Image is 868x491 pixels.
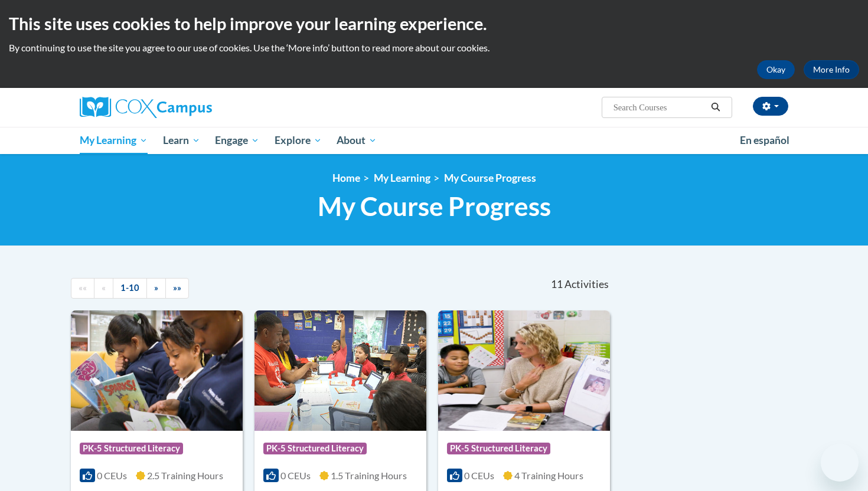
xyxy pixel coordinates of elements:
[254,310,426,431] img: Course Logo
[337,133,377,148] span: About
[173,283,181,293] span: »»
[707,100,725,114] button: Search
[757,60,795,79] button: Okay
[444,172,536,184] a: My Course Progress
[113,278,147,299] a: 1-10
[80,443,183,454] span: PK-5 Structured Literacy
[79,283,87,293] span: ««
[804,60,859,79] a: More Info
[329,127,385,154] a: About
[464,470,494,481] span: 0 CEUs
[97,470,127,481] span: 0 CEUs
[80,97,212,118] img: Cox Campus
[740,134,789,146] span: En español
[163,133,200,148] span: Learn
[612,100,707,114] input: Search Courses
[275,133,322,148] span: Explore
[332,172,360,184] a: Home
[147,470,223,481] span: 2.5 Training Hours
[9,41,859,54] p: By continuing to use the site you agree to our use of cookies. Use the ‘More info’ button to read...
[374,172,430,184] a: My Learning
[564,278,609,291] span: Activities
[267,127,329,154] a: Explore
[514,470,583,481] span: 4 Training Hours
[80,97,304,118] a: Cox Campus
[447,443,550,454] span: PK-5 Structured Literacy
[94,278,113,299] a: Previous
[551,278,563,291] span: 11
[146,278,166,299] a: Next
[215,133,259,148] span: Engage
[80,133,148,148] span: My Learning
[280,470,311,481] span: 0 CEUs
[71,278,94,299] a: Begining
[165,278,189,299] a: End
[102,283,106,293] span: «
[331,470,407,481] span: 1.5 Training Hours
[753,97,788,116] button: Account Settings
[263,443,367,454] span: PK-5 Structured Literacy
[9,12,859,35] h2: This site uses cookies to help improve your learning experience.
[71,310,243,431] img: Course Logo
[154,283,158,293] span: »
[62,127,806,154] div: Main menu
[821,444,859,482] iframe: Button to launch messaging window
[438,310,610,431] img: Course Logo
[732,128,797,153] a: En español
[72,127,155,154] a: My Learning
[207,127,267,154] a: Engage
[155,127,208,154] a: Learn
[318,191,551,222] span: My Course Progress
